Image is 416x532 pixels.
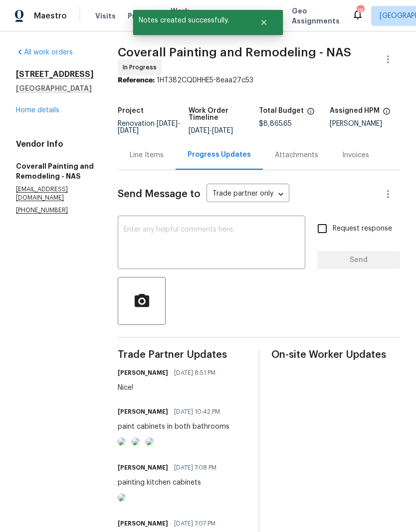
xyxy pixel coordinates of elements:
[118,127,139,134] span: [DATE]
[118,120,180,134] span: Renovation
[118,46,351,58] span: Coverall Painting and Remodeling - NAS
[259,107,304,114] h5: Total Budget
[189,107,259,121] h5: Work Order Timeline
[292,6,340,26] span: Geo Assignments
[207,186,289,203] div: Trade partner only
[333,224,392,234] span: Request response
[118,77,155,84] b: Reference:
[189,127,233,134] span: -
[271,350,400,360] span: On-site Worker Updates
[123,62,161,72] span: In Progress
[212,127,233,134] span: [DATE]
[357,6,364,16] div: 19
[189,127,209,134] span: [DATE]
[118,368,168,378] h6: [PERSON_NAME]
[118,478,222,488] div: painting kitchen cabinets
[342,150,369,160] div: Invoices
[118,422,229,432] div: paint cabinets in both bathrooms
[16,49,73,56] a: All work orders
[118,75,400,85] div: 1HT382CQDHHE5-8eaa27c53
[95,11,116,21] span: Visits
[330,107,380,114] h5: Assigned HPM
[133,10,247,31] span: Notes created successfully.
[174,368,215,378] span: [DATE] 8:51 PM
[118,350,246,360] span: Trade Partner Updates
[16,139,94,149] h4: Vendor Info
[16,161,94,181] h5: Coverall Painting and Remodeling - NAS
[118,407,168,417] h6: [PERSON_NAME]
[118,189,201,199] span: Send Message to
[157,120,178,127] span: [DATE]
[118,120,180,134] span: -
[174,519,215,529] span: [DATE] 7:07 PM
[171,6,196,26] span: Work Orders
[128,11,159,21] span: Projects
[275,150,318,160] div: Attachments
[34,11,67,21] span: Maestro
[330,120,401,127] div: [PERSON_NAME]
[16,107,59,114] a: Home details
[118,463,168,473] h6: [PERSON_NAME]
[174,407,220,417] span: [DATE] 10:42 PM
[174,463,216,473] span: [DATE] 7:08 PM
[188,150,251,160] div: Progress Updates
[118,107,144,114] h5: Project
[259,120,292,127] span: $8,865.65
[307,107,315,120] span: The total cost of line items that have been proposed by Opendoor. This sum includes line items th...
[118,383,221,393] div: Nice!
[383,107,391,120] span: The hpm assigned to this work order.
[118,519,168,529] h6: [PERSON_NAME]
[130,150,164,160] div: Line Items
[247,12,280,32] button: Close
